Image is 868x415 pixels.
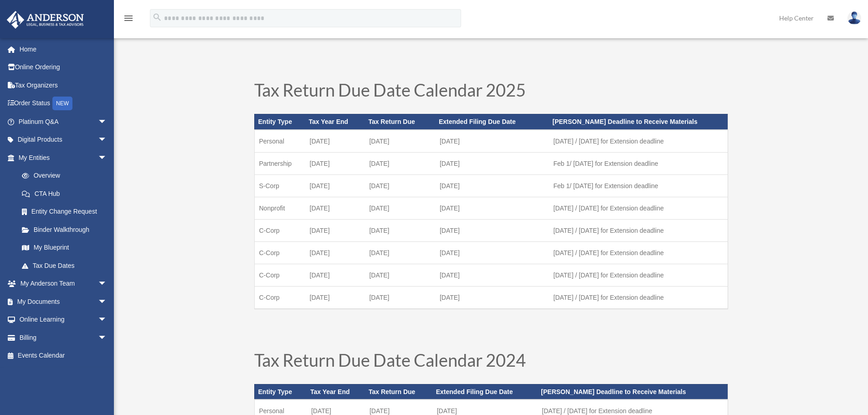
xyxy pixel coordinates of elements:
a: My Documentsarrow_drop_down [6,292,121,311]
td: [DATE] [305,286,365,309]
a: Events Calendar [6,347,121,365]
th: [PERSON_NAME] Deadline to Receive Materials [549,114,728,129]
td: [DATE] [365,197,435,219]
td: [DATE] [305,219,365,241]
td: [DATE] [305,174,365,197]
td: [DATE] [305,241,365,264]
span: arrow_drop_down [98,113,116,131]
a: Billingarrow_drop_down [6,328,121,347]
td: [DATE] / [DATE] for Extension deadline [549,286,728,309]
a: My Blueprint [13,239,121,257]
a: Digital Productsarrow_drop_down [6,131,121,149]
td: [DATE] [365,264,435,286]
td: [DATE] [435,197,549,219]
td: [DATE] [435,286,549,309]
a: Online Learningarrow_drop_down [6,311,121,329]
span: arrow_drop_down [98,275,116,293]
h1: Tax Return Due Date Calendar 2025 [254,81,728,103]
a: My Entitiesarrow_drop_down [6,149,121,167]
td: Feb 1/ [DATE] for Extension deadline [549,174,728,197]
th: Tax Return Due [365,114,435,129]
td: [DATE] / [DATE] for Extension deadline [549,130,728,153]
span: arrow_drop_down [98,131,116,149]
span: arrow_drop_down [98,328,116,347]
td: [DATE] [365,174,435,197]
th: Tax Year End [307,384,365,400]
td: C-Corp [254,241,305,264]
span: arrow_drop_down [98,292,116,311]
a: Overview [13,167,121,185]
a: Entity Change Request [13,203,121,221]
a: Platinum Q&Aarrow_drop_down [6,113,121,131]
td: [DATE] [365,130,435,153]
a: menu [123,16,134,24]
td: [DATE] [435,241,549,264]
th: Entity Type [254,114,305,129]
a: Online Ordering [6,58,121,77]
span: arrow_drop_down [98,311,116,329]
th: Tax Year End [305,114,365,129]
div: NEW [52,97,72,110]
td: [DATE] [365,219,435,241]
td: S-Corp [254,174,305,197]
a: My Anderson Teamarrow_drop_down [6,275,121,293]
a: Tax Due Dates [13,256,116,275]
td: [DATE] [435,264,549,286]
td: [DATE] / [DATE] for Extension deadline [549,241,728,264]
td: [DATE] [435,152,549,174]
th: Extended Filing Due Date [432,384,538,400]
span: arrow_drop_down [98,149,116,167]
td: Nonprofit [254,197,305,219]
th: [PERSON_NAME] Deadline to Receive Materials [537,384,728,400]
td: [DATE] [435,174,549,197]
td: [DATE] / [DATE] for Extension deadline [549,264,728,286]
td: [DATE] [305,152,365,174]
h1: Tax Return Due Date Calendar 2024 [254,351,728,373]
th: Extended Filing Due Date [435,114,549,129]
td: [DATE] / [DATE] for Extension deadline [549,197,728,219]
td: C-Corp [254,264,305,286]
td: [DATE] [435,130,549,153]
a: CTA Hub [13,184,121,203]
th: Entity Type [254,384,307,400]
td: [DATE] [365,286,435,309]
td: [DATE] [305,197,365,219]
i: menu [123,13,134,24]
td: Personal [254,130,305,153]
a: Tax Organizers [6,76,121,94]
td: [DATE] [435,219,549,241]
td: Feb 1/ [DATE] for Extension deadline [549,152,728,174]
td: [DATE] [365,241,435,264]
td: C-Corp [254,286,305,309]
th: Tax Return Due [365,384,432,400]
td: [DATE] / [DATE] for Extension deadline [549,219,728,241]
a: Binder Walkthrough [13,220,121,239]
i: search [152,12,162,22]
td: C-Corp [254,219,305,241]
td: [DATE] [305,130,365,153]
a: Order StatusNEW [6,94,121,113]
a: Home [6,40,121,58]
td: Partnership [254,152,305,174]
img: Anderson Advisors Platinum Portal [4,11,87,29]
img: User Pic [847,11,861,25]
td: [DATE] [305,264,365,286]
td: [DATE] [365,152,435,174]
